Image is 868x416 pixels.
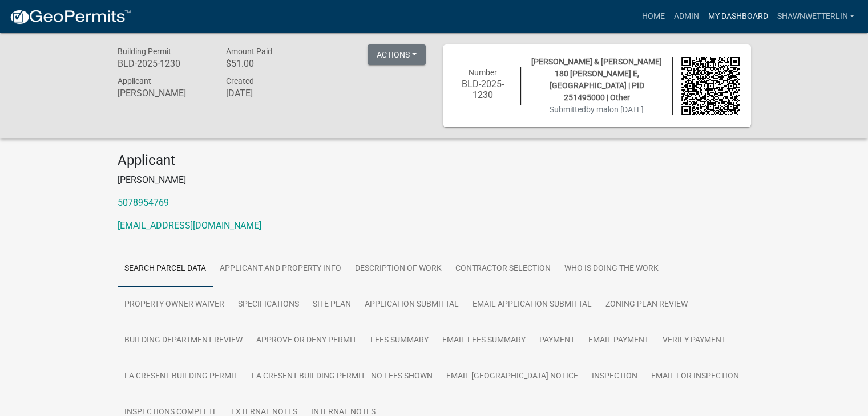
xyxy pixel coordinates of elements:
[213,251,348,287] a: Applicant and Property Info
[225,47,272,56] span: Amount Paid
[245,358,439,395] a: La Cresent Building Permit - No Fees Shown
[118,152,751,169] h4: Applicant
[644,358,746,395] a: Email for Inspection
[118,58,209,69] h6: BLD-2025-1230
[118,173,751,187] p: [PERSON_NAME]
[118,287,231,323] a: Property Owner Waiver
[586,105,609,114] span: by mal
[599,287,695,323] a: Zoning Plan Review
[449,251,558,287] a: Contractor Selection
[454,79,512,100] h6: BLD-2025-1230
[466,287,599,323] a: Email Application Submittal
[118,88,209,99] h6: [PERSON_NAME]
[531,57,662,102] span: [PERSON_NAME] & [PERSON_NAME] 180 [PERSON_NAME] E, [GEOGRAPHIC_DATA] | PID 251495000 | Other
[585,358,644,395] a: Inspection
[358,287,466,323] a: Application Submittal
[772,6,859,27] a: ShawnWetterlin
[550,105,644,114] span: Submitted on [DATE]
[348,251,449,287] a: Description of Work
[118,358,245,395] a: La Cresent Building Permit
[532,323,582,359] a: Payment
[118,197,169,208] a: 5078954769
[368,44,426,65] button: Actions
[118,76,151,85] span: Applicant
[681,57,740,115] img: QR code
[306,287,358,323] a: Site Plan
[558,251,665,287] a: Who is Doing the Work
[364,323,435,359] a: Fees Summary
[582,323,656,359] a: Email Payment
[637,6,669,27] a: Home
[249,323,364,359] a: Approve or deny permit
[656,323,733,359] a: Verify Payment
[118,323,249,359] a: Building Department Review
[225,58,317,69] h6: $51.00
[703,6,772,27] a: My Dashboard
[435,323,532,359] a: Email Fees Summary
[118,47,171,56] span: Building Permit
[669,6,703,27] a: Admin
[225,76,253,85] span: Created
[231,287,306,323] a: Specifications
[439,358,585,395] a: Email [GEOGRAPHIC_DATA] Notice
[469,68,497,77] span: Number
[225,88,317,99] h6: [DATE]
[118,220,261,231] a: [EMAIL_ADDRESS][DOMAIN_NAME]
[118,251,213,287] a: Search Parcel Data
